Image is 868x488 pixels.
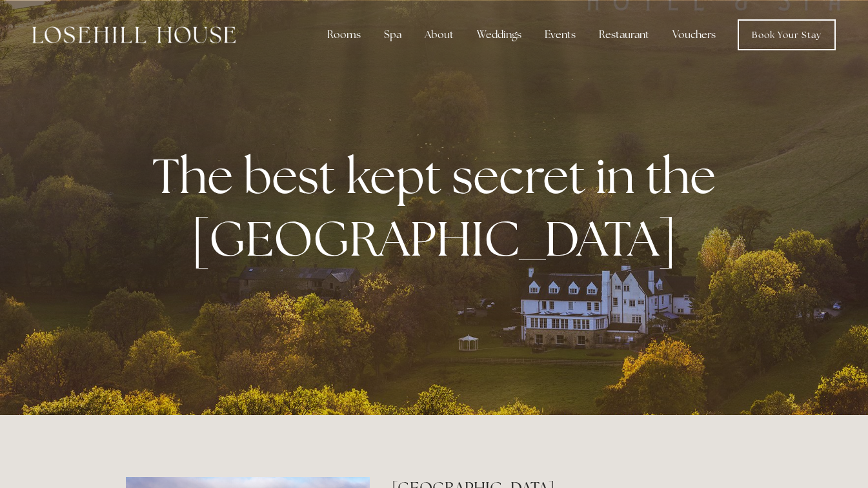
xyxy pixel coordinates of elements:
div: Spa [374,22,412,48]
div: About [414,22,464,48]
a: Book Your Stay [738,19,836,50]
div: Rooms [317,22,371,48]
div: Weddings [467,22,532,48]
img: Losehill House [32,26,236,43]
div: Events [534,22,586,48]
a: Vouchers [662,22,726,48]
strong: The best kept secret in the [GEOGRAPHIC_DATA] [152,144,726,270]
div: Restaurant [589,22,660,48]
